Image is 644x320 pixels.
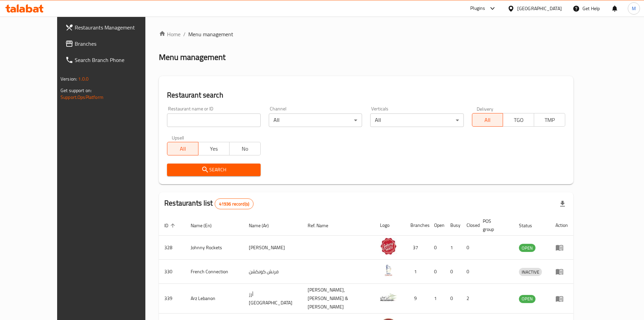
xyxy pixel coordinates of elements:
td: [PERSON_NAME] [243,236,302,260]
span: Status [519,221,541,230]
td: 1 [405,260,429,284]
span: Get support on: [61,86,92,95]
th: Busy [445,215,461,236]
a: Support.OpsPlatform [61,93,103,102]
div: Plugins [470,4,485,13]
td: 9 [405,284,429,314]
td: 37 [405,236,429,260]
span: Name (En) [191,221,220,230]
td: 0 [429,260,445,284]
span: Yes [201,144,227,154]
button: Search [167,164,260,176]
h2: Restaurant search [167,90,565,100]
td: Arz Lebanon [185,284,243,314]
span: Restaurants Management [75,23,159,31]
img: French Connection [380,262,397,279]
td: [PERSON_NAME],[PERSON_NAME] & [PERSON_NAME] [302,284,375,314]
div: [GEOGRAPHIC_DATA] [517,5,562,12]
label: Delivery [477,106,494,111]
td: 0 [429,236,445,260]
button: Yes [198,142,230,155]
div: Export file [554,196,571,212]
a: Restaurants Management [60,19,165,36]
span: ID [164,221,177,230]
div: Menu [555,268,568,276]
span: INACTIVE [519,268,542,276]
th: Closed [461,215,477,236]
span: Branches [75,40,159,48]
span: No [232,144,258,154]
nav: breadcrumb [159,30,573,38]
input: Search for restaurant name or ID.. [167,113,260,127]
span: Version: [61,74,77,83]
button: All [167,142,198,155]
h2: Restaurants list [164,198,254,209]
span: Ref. Name [308,221,337,230]
td: Johnny Rockets [185,236,243,260]
div: INACTIVE [519,268,542,276]
h2: Menu management [159,52,225,63]
td: فرنش كونكشن [243,260,302,284]
td: 330 [159,260,185,284]
td: 339 [159,284,185,314]
td: 328 [159,236,185,260]
th: Open [429,215,445,236]
img: Arz Lebanon [380,289,397,306]
div: OPEN [519,295,535,303]
span: TGO [506,115,531,125]
img: Johnny Rockets [380,238,397,255]
span: All [170,144,196,154]
button: No [229,142,261,155]
span: M [632,5,636,12]
th: Action [550,215,573,236]
div: All [370,113,463,127]
td: أرز [GEOGRAPHIC_DATA] [243,284,302,314]
div: Total records count [215,198,254,209]
div: Menu [555,295,568,303]
td: 0 [461,236,477,260]
span: 1.0.0 [78,74,89,83]
a: Branches [60,36,165,52]
td: 2 [461,284,477,314]
a: Home [159,30,181,38]
div: OPEN [519,244,535,252]
th: Branches [405,215,429,236]
span: Search [172,166,255,174]
td: 0 [461,260,477,284]
span: POS group [483,217,505,233]
a: Search Branch Phone [60,52,165,68]
td: 1 [429,284,445,314]
td: 0 [445,260,461,284]
button: TGO [503,113,534,127]
div: All [269,113,362,127]
div: Menu [555,243,568,252]
span: OPEN [519,295,535,303]
label: Upsell [172,135,184,140]
td: 1 [445,236,461,260]
span: All [475,115,501,125]
span: 41936 record(s) [215,201,253,207]
td: French Connection [185,260,243,284]
span: Name (Ar) [249,221,278,230]
td: 0 [445,284,461,314]
span: Menu management [188,30,233,38]
button: All [472,113,503,127]
li: / [183,30,186,38]
span: OPEN [519,244,535,252]
button: TMP [534,113,565,127]
span: TMP [537,115,563,125]
span: Search Branch Phone [75,56,159,64]
th: Logo [375,215,405,236]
